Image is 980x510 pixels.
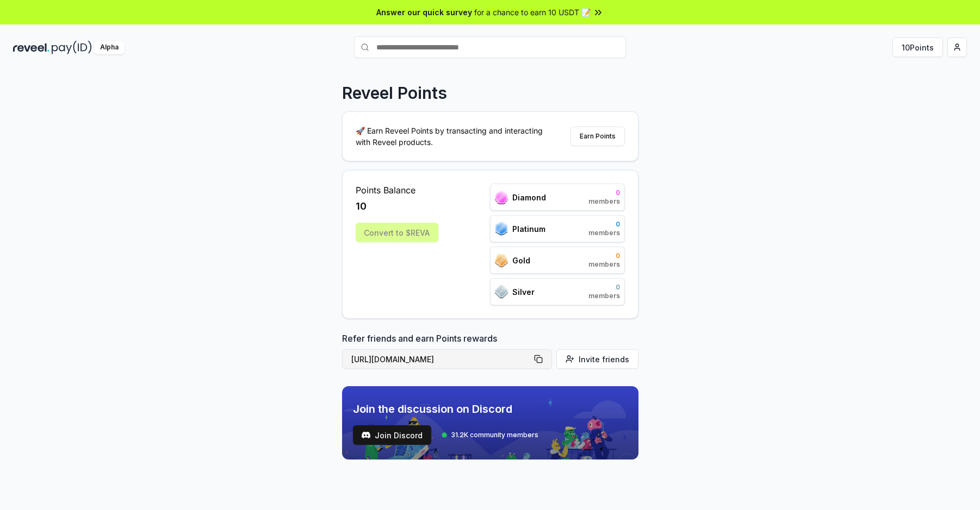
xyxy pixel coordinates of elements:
span: 31.2K community members [451,431,538,439]
div: Refer friends and earn Points rewards [342,332,638,373]
button: Invite friends [556,349,638,369]
span: Gold [512,255,530,266]
p: 🚀 Earn Reveel Points by transacting and interacting with Reveel products. [356,125,551,148]
button: [URL][DOMAIN_NAME] [342,349,552,369]
button: Join Discord [353,425,431,445]
span: Invite friends [579,354,629,365]
span: Silver [512,286,535,298]
span: 0 [588,283,620,292]
span: 0 [588,220,620,229]
span: 10 [356,199,367,214]
span: Points Balance [356,184,438,197]
span: members [588,197,620,206]
img: reveel_dark [13,41,49,54]
img: pay_id [52,41,92,54]
span: members [588,292,620,300]
img: ranks_icon [495,254,508,267]
span: Join Discord [375,430,423,441]
span: 0 [588,188,620,197]
img: discord_banner [342,386,638,459]
span: Join the discussion on Discord [353,401,538,417]
span: 0 [588,251,620,260]
p: Reveel Points [342,83,447,103]
img: ranks_icon [495,285,508,299]
img: test [362,431,370,439]
button: Earn Points [570,127,625,146]
img: ranks_icon [495,191,508,204]
span: members [588,229,620,237]
span: members [588,260,620,269]
a: testJoin Discord [353,425,431,445]
button: 10Points [892,37,943,57]
span: for a chance to earn 10 USDT 📝 [474,7,591,18]
img: ranks_icon [495,222,508,236]
span: Answer our quick survey [376,7,472,18]
span: Diamond [512,192,546,203]
div: Alpha [94,41,125,54]
span: Platinum [512,223,545,235]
